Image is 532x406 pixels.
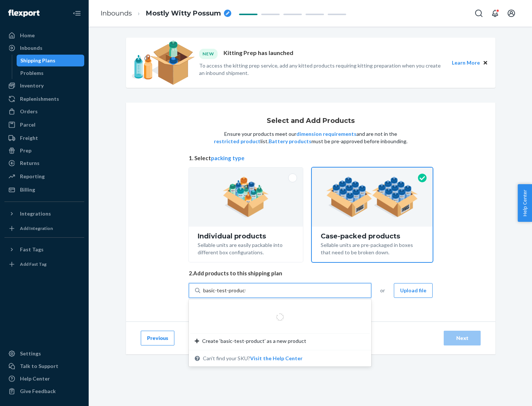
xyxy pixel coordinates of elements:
[321,240,424,256] div: Sellable units are pre-packaged in boxes that need to be broken down.
[20,121,35,128] div: Parcel
[20,186,35,193] div: Billing
[203,287,246,294] input: Create ‘basic-test-product’ as a new productCan't find your SKU?Visit the Help Center
[20,246,44,253] div: Fast Tags
[444,331,481,345] button: Next
[189,154,433,162] span: 1. Select
[4,93,84,105] a: Replenishments
[198,240,294,256] div: Sellable units are easily packable into different box configurations.
[20,69,44,77] div: Problems
[17,67,85,79] a: Problems
[20,388,56,395] div: Give Feedback
[4,385,84,397] button: Give Feedback
[20,350,41,357] div: Settings
[20,362,58,370] div: Talk to Support
[4,258,84,270] a: Add Fast Tag
[4,119,84,131] a: Parcel
[481,59,490,67] button: Close
[4,106,84,117] a: Orders
[20,375,50,382] div: Help Center
[20,210,51,217] div: Integrations
[4,171,84,182] a: Reporting
[214,138,260,145] button: restricted product
[198,233,294,240] div: Individual products
[4,373,84,385] a: Help Center
[223,177,269,217] img: individual-pack.facf35554cb0f1810c75b2bd6df2d64e.png
[20,44,42,52] div: Inbounds
[4,30,84,41] a: Home
[20,95,59,103] div: Replenishments
[141,331,174,345] button: Previous
[488,6,502,21] button: Open notifications
[4,42,84,54] a: Inbounds
[321,233,424,240] div: Case-packed products
[8,10,40,17] img: Flexport logo
[17,55,85,66] a: Shipping Plans
[211,154,245,162] button: packing type
[4,184,84,196] a: Billing
[380,287,385,294] span: or
[20,82,44,89] div: Inventory
[267,117,355,125] h1: Select and Add Products
[250,355,303,362] button: Create ‘basic-test-product’ as a new productCan't find your SKU?
[4,132,84,144] a: Freight
[4,145,84,156] a: Prep
[100,9,132,17] a: Inbounds
[20,134,38,142] div: Freight
[202,337,306,345] span: Create ‘basic-test-product’ as a new product
[189,269,433,277] span: 2. Add products to this shipping plan
[269,138,311,145] button: Battery products
[326,177,418,217] img: case-pack.59cecea509d18c883b923b81aeac6d0b.png
[20,57,55,64] div: Shipping Plans
[213,130,408,145] p: Ensure your products meet our and are not in the list. must be pre-approved before inbounding.
[95,3,237,24] ol: breadcrumbs
[146,9,221,18] span: Mostly Witty Possum
[450,334,474,342] div: Next
[20,147,31,154] div: Prep
[394,283,433,298] button: Upload file
[452,59,480,67] button: Learn More
[4,157,84,169] a: Returns
[4,208,84,220] button: Integrations
[199,62,445,77] p: To access the kitting prep service, add any kitted products requiring kitting preparation when yo...
[4,244,84,255] button: Fast Tags
[20,159,40,167] div: Returns
[20,108,38,115] div: Orders
[4,348,84,359] a: Settings
[4,223,84,234] a: Add Integration
[203,355,303,362] span: Can't find your SKU?
[20,225,53,231] div: Add Integration
[20,173,45,180] div: Reporting
[504,6,519,21] button: Open account menu
[296,130,357,138] button: dimension requirements
[4,80,84,92] a: Inventory
[4,360,84,372] a: Talk to Support
[471,6,486,21] button: Open Search Box
[69,6,84,21] button: Close Navigation
[224,49,293,59] p: Kitting Prep has launched
[518,184,532,222] button: Help Center
[20,261,47,267] div: Add Fast Tag
[199,49,218,59] div: NEW
[20,32,35,39] div: Home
